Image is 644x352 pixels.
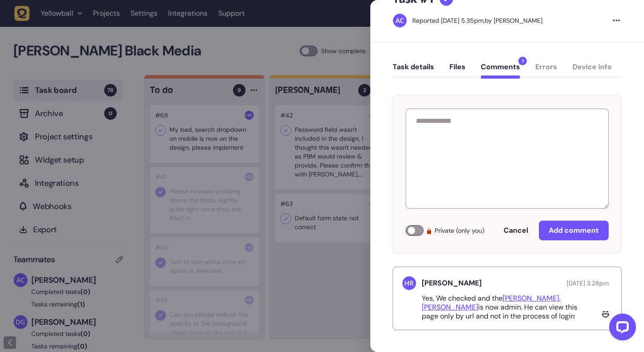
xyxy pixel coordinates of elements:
[422,294,599,321] p: Yes, We checked and the is now admin. He can view this page only by url and not in the process of...
[435,225,484,236] span: Private (only you)
[412,17,485,25] div: Reported [DATE] 5.35pm,
[481,63,520,79] button: Comments
[422,279,482,288] h5: [PERSON_NAME]
[449,63,466,79] button: Files
[393,63,434,79] button: Task details
[567,279,609,287] span: [DATE] 3.28pm
[412,16,542,25] div: by [PERSON_NAME]
[549,226,599,235] span: Add comment
[422,293,560,312] a: [PERSON_NAME].[PERSON_NAME]
[539,221,609,240] button: Add comment
[504,226,528,235] span: Cancel
[393,14,407,27] img: Ameet Chohan
[495,222,537,239] button: Cancel
[602,310,640,348] iframe: LiveChat chat widget
[518,57,527,65] span: 1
